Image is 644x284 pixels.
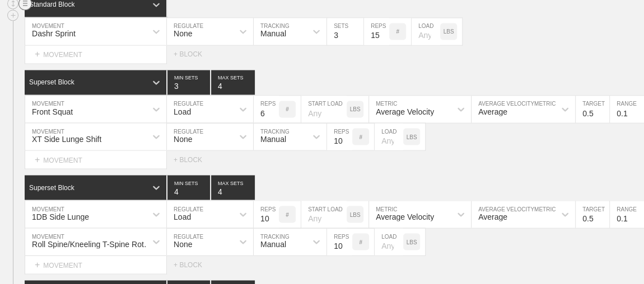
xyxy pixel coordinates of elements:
[350,212,361,218] p: LBS
[588,230,644,284] iframe: Chat Widget
[25,151,167,169] div: MOVEMENT
[376,212,434,221] div: Average Velocity
[412,18,440,45] input: Any
[260,135,286,144] div: Manual
[375,229,403,255] input: Any
[301,96,347,123] input: Any
[407,239,417,245] p: LBS
[286,107,289,113] p: #
[286,212,289,218] p: #
[174,51,213,59] div: + BLOCK
[211,176,255,200] input: None
[174,212,191,221] div: Load
[29,184,74,192] div: Superset Block
[376,107,434,116] div: Average Velocity
[478,212,507,221] div: Average
[32,107,73,116] div: Front Squat
[25,256,167,274] div: MOVEMENT
[32,212,89,221] div: 1DB Side Lunge
[301,201,347,228] input: Any
[359,239,362,245] p: #
[444,29,454,35] p: LBS
[375,124,403,150] input: Any
[25,46,167,64] div: MOVEMENT
[174,135,192,144] div: None
[32,240,153,249] div: Roll Spine/Kneeling T-Spine Rotation
[260,240,286,249] div: Manual
[174,156,213,164] div: + BLOCK
[174,261,213,269] div: + BLOCK
[478,107,507,116] div: Average
[211,70,255,95] input: None
[260,30,286,39] div: Manual
[32,30,76,39] div: Dashr Sprint
[29,79,74,87] div: Superset Block
[396,29,399,35] p: #
[174,107,191,116] div: Load
[359,134,362,140] p: #
[32,135,101,144] div: XT Side Lunge Shift
[350,107,361,113] p: LBS
[174,240,192,249] div: None
[407,134,417,140] p: LBS
[35,155,40,164] span: +
[35,50,40,59] span: +
[174,30,192,39] div: None
[35,260,40,269] span: +
[29,1,74,9] div: Standard Block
